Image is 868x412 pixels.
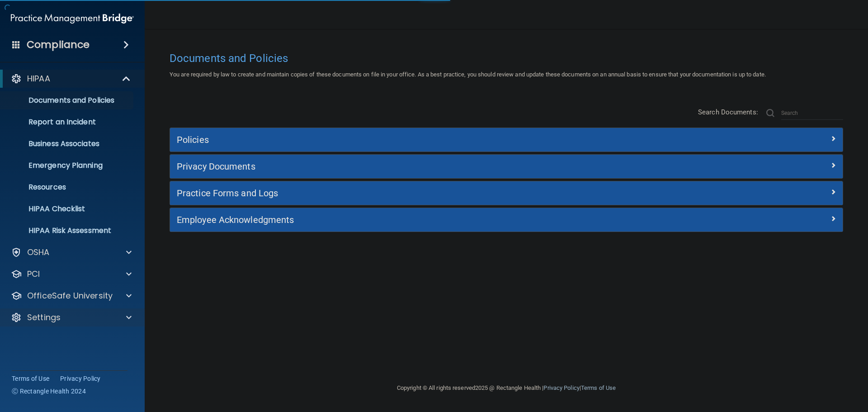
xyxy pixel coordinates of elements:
p: Documents and Policies [6,96,129,105]
p: Report an Incident [6,118,129,127]
input: Search [781,106,843,120]
a: Settings [11,312,132,323]
a: Privacy Policy [60,374,101,383]
h5: Policies [177,135,668,145]
div: Copyright © All rights reserved 2025 @ Rectangle Health | | [341,374,671,403]
p: OfficeSafe University [27,290,113,301]
h5: Employee Acknowledgments [177,215,668,225]
p: Business Associates [6,139,129,148]
span: You are required by law to create and maintain copies of these documents on file in your office. ... [170,71,766,78]
h5: Practice Forms and Logs [177,188,668,198]
span: Ⓒ Rectangle Health 2024 [12,387,86,396]
img: ic-search.3b580494.png [766,109,774,117]
a: Privacy Policy [543,384,579,391]
a: Terms of Use [12,374,49,383]
p: PCI [27,269,40,279]
a: Practice Forms and Logs [177,186,836,200]
p: HIPAA Risk Assessment [6,226,129,235]
a: Terms of Use [581,384,616,391]
p: OSHA [27,247,50,258]
a: Policies [177,133,836,147]
a: OSHA [11,247,132,258]
a: Employee Acknowledgments [177,213,836,227]
span: Search Documents: [698,108,758,116]
a: OfficeSafe University [11,290,132,301]
p: HIPAA Checklist [6,204,129,213]
p: Resources [6,183,129,192]
p: Settings [27,312,61,323]
p: HIPAA [27,73,50,84]
a: Privacy Documents [177,159,836,174]
img: PMB logo [11,9,134,28]
h4: Documents and Policies [170,52,843,64]
h5: Privacy Documents [177,161,668,171]
p: Emergency Planning [6,161,129,170]
h4: Compliance [27,38,90,51]
a: HIPAA [11,73,131,84]
a: PCI [11,269,132,279]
